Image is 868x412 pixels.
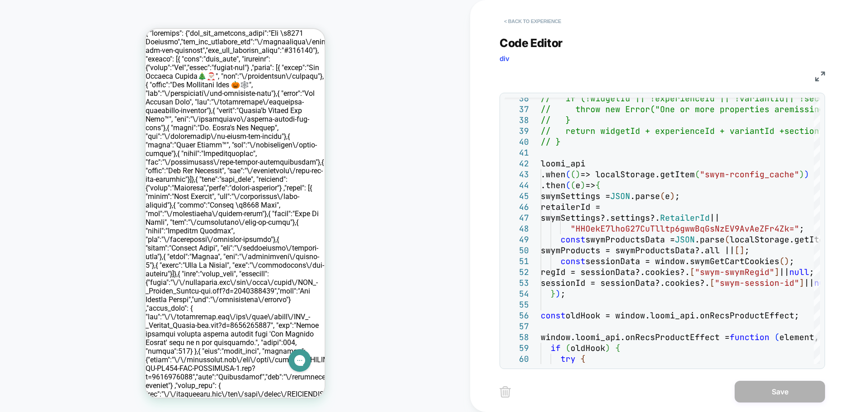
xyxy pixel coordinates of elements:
span: try [561,354,576,364]
span: // } [541,137,561,147]
span: "HHOekE7lhoG27CuTlltp6gwwBqGsNzEV9AvAeZFr4Zk=" [571,223,799,234]
div: 41 [505,147,529,158]
span: null [789,267,809,277]
span: ( [566,343,571,353]
span: [ [710,278,715,288]
span: JSON [610,191,630,201]
div: 57 [505,321,529,332]
span: regId = sessionData?.cookies?. [541,267,690,277]
span: ( [695,169,700,180]
span: ) [605,343,610,353]
span: ; [809,267,814,277]
img: delete [500,386,511,398]
span: sessionId = sessionData?.cookies?. [541,278,710,288]
span: ( [566,169,571,180]
span: ( [774,332,779,342]
div: 40 [505,137,529,147]
button: < Back to experience [500,14,566,28]
span: || [804,278,814,288]
span: || [710,213,720,223]
span: ; [799,223,804,234]
div: 56 [505,310,529,321]
span: loomi_api [541,158,585,169]
div: 50 [505,245,529,256]
span: ( [660,191,665,201]
span: RetailerId [660,213,710,223]
span: { [615,343,620,353]
span: ) [804,169,809,180]
div: 43 [505,169,529,180]
span: { [595,180,600,190]
span: } [551,289,556,299]
div: 42 [505,158,529,169]
span: ; [789,256,794,266]
span: e [665,191,670,201]
button: Save [735,381,825,403]
span: [ [690,267,695,277]
span: [ [735,245,740,256]
div: 37 [505,104,529,115]
div: 59 [505,343,529,354]
img: fullscreen [815,71,825,81]
span: swymSettings = [541,191,610,201]
div: 39 [505,126,529,137]
div: 51 [505,256,529,267]
span: Code Editor [500,36,563,50]
span: // } [541,115,571,125]
span: ; [745,245,750,256]
span: => [585,180,595,190]
span: sessionData = window.swymGetCartCookies [585,256,779,266]
span: .parse [695,234,725,245]
div: 47 [505,213,529,223]
span: ( [571,180,576,190]
span: const [541,310,566,321]
span: ] [740,245,745,256]
span: ( [725,234,730,245]
div: 48 [505,223,529,234]
span: "swym-session-id" [715,278,799,288]
span: .when [541,169,566,180]
span: oldHook = window.loomi_api.onRecsProductEffect; [566,310,799,321]
span: ] [799,278,804,288]
span: ) [799,169,804,180]
span: { [580,354,585,364]
span: if [551,343,561,353]
span: ] [774,267,779,277]
span: swymProductsData = [585,234,675,245]
span: oldHook [571,343,605,353]
span: e [576,180,580,190]
span: swymSettings?.settings?. [541,213,660,223]
div: 60 [505,354,529,365]
span: ) [556,289,561,299]
div: 38 [505,115,529,126]
span: localStorage.getItem [730,234,829,245]
span: ) [576,169,580,180]
span: "swym-rconfig_cache" [700,169,799,180]
span: ) [580,180,585,190]
div: 55 [505,299,529,310]
div: 53 [505,278,529,289]
div: 52 [505,267,529,278]
div: 58 [505,332,529,343]
span: => localStorage.getItem [580,169,695,180]
span: const [561,234,585,245]
span: div [500,54,509,63]
div: 44 [505,180,529,191]
span: .then [541,180,566,190]
span: ( [566,180,571,190]
span: ; [675,191,680,201]
span: JSON [675,234,695,245]
div: 54 [505,289,529,299]
div: 49 [505,234,529,245]
span: window.loomi_api.onRecsProductEffect = [541,332,730,342]
span: function [730,332,769,342]
iframe: Gorgias live chat messenger [138,317,170,346]
span: ( [779,256,784,266]
span: ) [670,191,675,201]
div: 45 [505,191,529,202]
span: ( [571,169,576,180]
span: .parse [630,191,660,201]
span: // throw new Error("One or more properties are [541,104,789,114]
span: const [561,256,585,266]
